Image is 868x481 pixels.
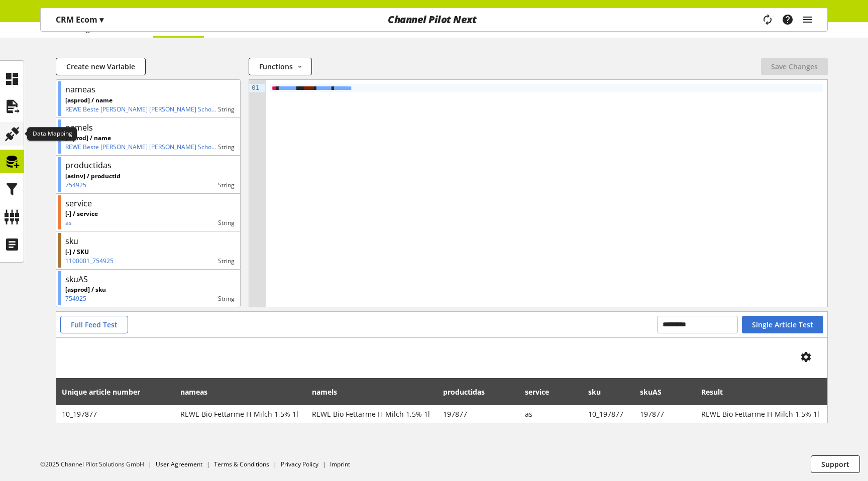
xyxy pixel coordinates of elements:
[811,455,860,473] button: Support
[742,316,823,333] button: Single Article Test
[65,159,112,171] div: productidas
[218,143,235,152] div: string
[443,387,485,397] span: productidas
[65,294,106,303] p: 754925
[214,460,269,468] a: Terms & Conditions
[56,58,146,75] button: Create new Variable
[218,105,235,114] div: string
[27,127,77,141] div: Data Mapping
[65,83,95,95] div: nameas
[65,197,92,209] div: service
[40,460,156,469] li: ©2025 Channel Pilot Solutions GmbH
[65,122,93,134] div: namels
[525,387,549,397] span: service
[771,61,818,72] span: Save Changes
[761,58,828,75] button: Save Changes
[701,387,723,397] span: Result
[60,316,128,333] button: Full Feed Test
[701,409,822,419] span: REWE Bio Fettarme H-Milch 1,5% 1l
[640,387,662,397] span: skuAS
[640,409,691,419] span: 197877
[62,387,140,397] span: Unique article number
[65,181,121,190] p: 754925
[752,319,813,330] span: Single Article Test
[443,409,514,419] span: 197877
[106,294,235,303] div: string
[114,257,235,266] div: string
[56,14,103,26] p: CRM Ecom
[65,285,106,294] p: [asprod] / sku
[156,460,202,468] a: User Agreement
[98,218,235,227] div: string
[121,181,235,190] div: string
[525,409,578,419] span: as
[65,143,218,152] p: REWE Beste Wahl Weiße Schokoladen-Kuvertüre 200g
[65,235,78,247] div: sku
[330,460,350,468] a: Imprint
[312,387,337,397] span: namels
[65,209,98,218] p: [-] / service
[65,96,218,105] p: [asprod] / name
[588,387,601,397] span: sku
[249,84,261,92] div: 01
[259,61,293,72] span: Functions
[180,387,207,397] span: nameas
[312,409,432,419] span: REWE Bio Fettarme H-Milch 1,5% 1l
[588,409,629,419] span: 10_197877
[99,14,103,25] span: ▾
[66,61,135,72] span: Create new Variable
[249,58,311,75] button: Functions
[65,105,218,114] p: REWE Beste Wahl Weiße Schokoladen-Kuvertüre 200g
[65,257,114,266] p: 1100001_754925
[65,172,121,181] p: [asinv] / productid
[65,248,114,257] p: [-] / SKU
[65,134,218,143] p: [lsprod] / name
[281,460,318,468] a: Privacy Policy
[62,409,170,419] span: 10_197877
[40,8,828,32] nav: main navigation
[65,218,98,227] p: as
[65,273,88,285] div: skuAS
[180,409,301,419] span: REWE Bio Fettarme H-Milch 1,5% 1l
[71,319,118,330] span: Full Feed Test
[821,459,849,469] span: Support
